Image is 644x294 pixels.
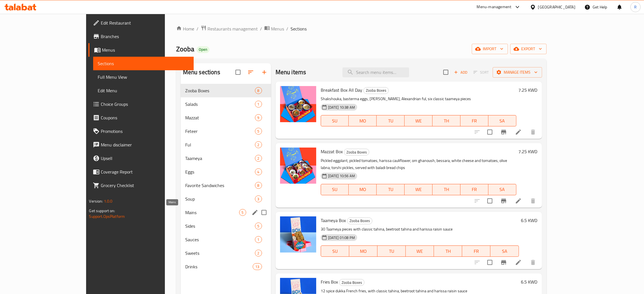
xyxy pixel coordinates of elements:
[101,33,189,40] span: Branches
[364,87,388,94] span: Zooba Boxes
[321,278,338,286] span: Fries Box
[377,184,405,195] button: TU
[253,264,261,269] span: 13
[239,210,246,215] span: 5
[406,245,434,257] button: WE
[251,208,259,217] button: edit
[405,115,433,126] button: WE
[463,185,486,194] span: FR
[488,184,516,195] button: SA
[181,82,271,276] nav: Menu sections
[488,115,516,126] button: SA
[323,247,347,255] span: SU
[326,235,357,240] span: [DATE] 01:08 PM
[88,97,194,111] a: Choice Groups
[197,47,209,52] span: Open
[460,115,488,126] button: FR
[379,185,402,194] span: TU
[185,223,255,229] div: Sides
[255,142,262,148] span: 2
[484,126,496,138] span: Select to update
[181,179,271,192] div: Favorite Sandwiches8
[181,206,271,219] div: Mains5edit
[104,198,113,205] span: 1.0.0
[197,25,198,32] li: /
[185,263,253,270] span: Drinks
[326,105,357,110] span: [DATE] 10:38 AM
[181,165,271,179] div: Eggs4
[276,68,306,76] h2: Menu items
[408,247,432,255] span: WE
[342,67,409,77] input: search
[255,196,262,202] span: 3
[255,102,262,107] span: 1
[185,250,255,256] div: Sweets
[405,184,433,195] button: WE
[101,141,189,148] span: Menu disclaimer
[260,25,262,32] li: /
[321,216,346,225] span: Taameya Box
[98,87,189,94] span: Edit Menu
[232,66,244,78] span: Select all sections
[185,87,255,94] div: Zooba Boxes
[323,117,347,125] span: SU
[185,141,255,148] div: Ful
[464,247,488,255] span: FR
[176,43,194,55] span: Zooba
[176,25,547,32] nav: breadcrumb
[435,185,458,194] span: TH
[407,117,430,125] span: WE
[255,250,262,256] div: items
[181,111,271,124] div: Mazzat9
[286,25,288,32] li: /
[321,184,349,195] button: SU
[255,129,262,134] span: 5
[497,69,538,76] span: Manage items
[491,185,514,194] span: SA
[255,101,262,107] div: items
[321,95,516,102] p: Shakshouka, basterma eggs, [PERSON_NAME], Alexandrian ful, six classic taameya pieces
[101,19,189,26] span: Edit Restaurant
[181,219,271,233] div: Sides5
[280,148,316,184] img: Mazzat Box
[351,117,374,125] span: MO
[323,185,347,194] span: SU
[255,196,262,202] div: items
[98,74,189,80] span: Full Menu View
[185,168,255,175] span: Eggs
[88,138,194,152] a: Menu disclaimer
[181,233,271,246] div: Sauces1
[493,247,516,255] span: SA
[185,114,255,121] div: Mazzat
[321,147,343,156] span: Mazzat Box
[526,256,540,269] button: delete
[88,43,194,57] a: Menus
[88,124,194,138] a: Promotions
[351,185,374,194] span: MO
[321,86,362,94] span: Breakfast Box All Day
[185,182,255,189] span: Favorite Sandwiches
[185,196,255,202] span: Soup
[349,245,377,257] button: MO
[255,182,262,189] div: items
[181,192,271,206] div: Soup3
[201,25,258,32] a: Restaurants management
[462,245,490,257] button: FR
[101,182,189,189] span: Grocery Checklist
[377,245,406,257] button: TU
[255,236,262,243] div: items
[98,60,189,67] span: Sections
[452,68,470,77] span: Add item
[101,128,189,135] span: Promotions
[339,279,364,286] span: Zooba Boxes
[433,184,460,195] button: TH
[255,251,262,256] span: 2
[257,65,271,79] button: Add section
[493,67,542,78] button: Manage items
[255,223,262,229] div: items
[88,165,194,179] a: Coverage Report
[519,148,538,155] h6: 7.25 KWD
